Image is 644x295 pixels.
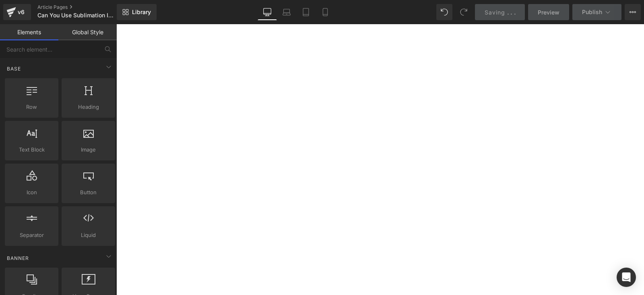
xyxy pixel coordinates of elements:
[316,4,335,20] a: Mobile
[528,4,569,20] a: Preview
[37,4,130,10] a: Article Pages
[64,188,113,197] span: Button
[277,4,296,20] a: Laptop
[3,4,31,20] a: v6
[64,145,113,154] span: Image
[64,103,113,111] span: Heading
[617,268,636,287] div: Open Intercom Messenger
[132,8,151,16] span: Library
[456,4,472,20] button: Redo
[625,4,641,20] button: More
[258,4,277,20] a: Desktop
[572,4,621,20] button: Publish
[7,145,56,154] span: Text Block
[296,4,316,20] a: Tablet
[538,8,559,17] span: Preview
[7,188,56,197] span: Icon
[58,24,117,40] a: Global Style
[117,4,157,20] a: New Library
[7,103,56,111] span: Row
[37,12,115,19] span: Can You Use Sublimation Ink on DTF Film?
[485,9,505,16] span: Saving
[16,7,26,17] div: v6
[6,65,22,73] span: Base
[582,9,602,15] span: Publish
[6,254,30,262] span: Banner
[507,9,509,16] span: .
[64,231,113,239] span: Liquid
[7,231,56,239] span: Separator
[436,4,452,20] button: Undo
